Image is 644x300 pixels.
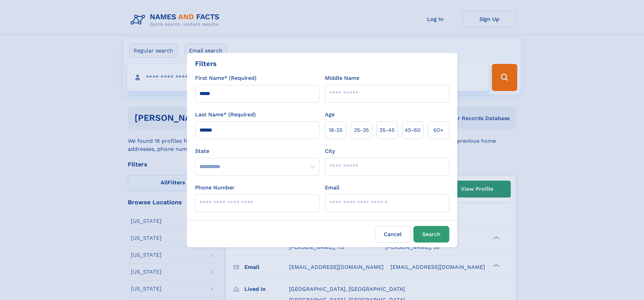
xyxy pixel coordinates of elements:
[354,126,369,134] span: 25‑35
[195,59,217,69] div: Filters
[329,126,342,134] span: 18‑25
[325,74,359,82] label: Middle Name
[195,184,235,192] label: Phone Number
[325,184,339,192] label: Email
[195,147,319,155] label: State
[405,126,421,134] span: 45‑60
[195,111,256,119] label: Last Name* (Required)
[433,126,444,134] span: 60+
[325,147,335,155] label: City
[375,226,411,243] label: Cancel
[195,74,257,82] label: First Name* (Required)
[413,226,449,243] button: Search
[379,126,395,134] span: 35‑45
[325,111,335,119] label: Age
